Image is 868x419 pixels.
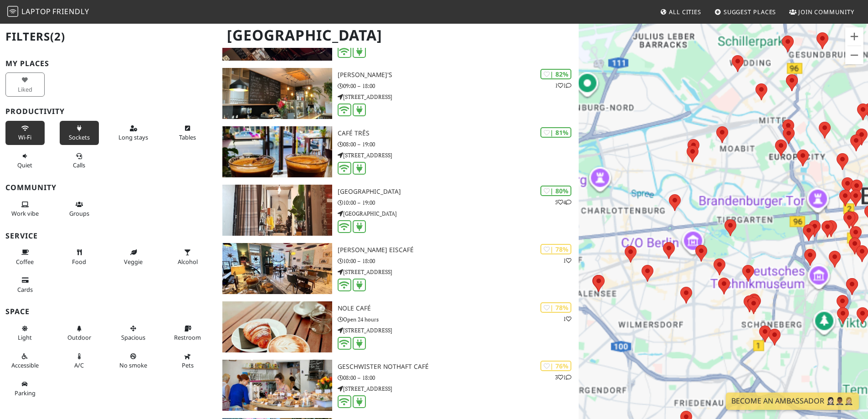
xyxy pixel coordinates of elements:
[656,4,705,20] a: All Cities
[114,245,153,269] button: Veggie
[60,149,99,173] button: Calls
[168,349,207,373] button: Pets
[74,361,84,369] span: Air conditioned
[338,326,579,335] p: [STREET_ADDRESS]
[711,4,780,20] a: Suggest Places
[168,321,207,345] button: Restroom
[11,361,39,369] span: Accessible
[60,197,99,221] button: Groups
[5,121,45,145] button: Wi-Fi
[5,23,211,51] h2: Filters
[15,389,36,397] span: Parking
[168,121,207,145] button: Tables
[11,209,39,217] span: People working
[563,256,571,265] p: 1
[119,361,147,369] span: Smoke free
[7,6,18,17] img: LaptopFriendly
[338,82,579,90] p: 09:00 – 18:00
[798,8,854,16] span: Join Community
[555,198,571,207] p: 5 4
[52,6,89,16] span: Friendly
[178,258,198,266] span: Alcohol
[67,333,91,341] span: Outdoor area
[338,198,579,207] p: 10:00 – 19:00
[217,185,579,236] a: Hallesches Haus | 80% 54 [GEOGRAPHIC_DATA] 10:00 – 19:00 [GEOGRAPHIC_DATA]
[17,285,33,294] span: Credit cards
[217,243,579,294] a: Peggy Bee Eiscafé | 78% 1 [PERSON_NAME] Eiscafé 10:00 – 18:00 [STREET_ADDRESS]
[5,149,45,173] button: Quiet
[7,4,89,20] a: LaptopFriendly LaptopFriendly
[338,93,579,101] p: [STREET_ADDRESS]
[669,8,701,16] span: All Cities
[338,257,579,265] p: 10:00 – 18:00
[563,315,571,323] p: 1
[121,333,145,341] span: Spacious
[18,133,31,141] span: Stable Wi-Fi
[540,244,571,254] div: | 78%
[73,161,85,169] span: Video/audio calls
[338,188,579,196] h3: [GEOGRAPHIC_DATA]
[222,243,332,294] img: Peggy Bee Eiscafé
[60,321,99,345] button: Outdoor
[21,6,51,16] span: Laptop
[69,133,90,141] span: Power sockets
[179,133,196,141] span: Work-friendly tables
[338,140,579,149] p: 08:00 – 19:00
[60,245,99,269] button: Food
[555,373,571,382] p: 3 1
[5,307,211,316] h3: Space
[60,349,99,373] button: A/C
[222,185,332,236] img: Hallesches Haus
[118,133,148,141] span: Long stays
[17,161,32,169] span: Quiet
[5,273,45,297] button: Cards
[338,71,579,79] h3: [PERSON_NAME]'s
[220,23,577,48] h1: [GEOGRAPHIC_DATA]
[69,209,89,217] span: Group tables
[5,107,211,116] h3: Productivity
[114,321,153,345] button: Spacious
[540,127,571,138] div: | 81%
[338,373,579,382] p: 08:00 – 18:00
[724,8,776,16] span: Suggest Places
[338,363,579,371] h3: Geschwister Nothaft Café
[222,68,332,119] img: Erchy's
[540,302,571,313] div: | 78%
[338,209,579,218] p: [GEOGRAPHIC_DATA]
[72,258,86,266] span: Food
[182,361,194,369] span: Pet friendly
[845,46,863,64] button: Zoom out
[124,258,143,266] span: Veggie
[217,301,579,352] a: NoLe Café | 78% 1 NoLe Café Open 24 hours [STREET_ADDRESS]
[338,305,579,312] h3: NoLe Café
[217,360,579,411] a: Geschwister Nothaft Café | 76% 31 Geschwister Nothaft Café 08:00 – 18:00 [STREET_ADDRESS]
[174,333,201,341] span: Restroom
[338,151,579,160] p: [STREET_ADDRESS]
[338,384,579,393] p: [STREET_ADDRESS]
[338,268,579,276] p: [STREET_ADDRESS]
[338,246,579,254] h3: [PERSON_NAME] Eiscafé
[222,126,332,177] img: Café Três
[786,4,858,20] a: Join Community
[5,321,45,345] button: Light
[338,315,579,324] p: Open 24 hours
[18,333,32,341] span: Natural light
[5,183,211,192] h3: Community
[540,361,571,371] div: | 76%
[540,186,571,196] div: | 80%
[540,69,571,79] div: | 82%
[50,29,65,44] span: (2)
[114,349,153,373] button: No smoke
[5,377,45,401] button: Parking
[217,68,579,119] a: Erchy's | 82% 11 [PERSON_NAME]'s 09:00 – 18:00 [STREET_ADDRESS]
[5,59,211,68] h3: My Places
[217,126,579,177] a: Café Três | 81% Café Três 08:00 – 19:00 [STREET_ADDRESS]
[338,129,579,137] h3: Café Três
[60,121,99,145] button: Sockets
[5,197,45,221] button: Work vibe
[16,258,34,266] span: Coffee
[222,301,332,352] img: NoLe Café
[5,349,45,373] button: Accessible
[845,27,863,46] button: Zoom in
[555,81,571,90] p: 1 1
